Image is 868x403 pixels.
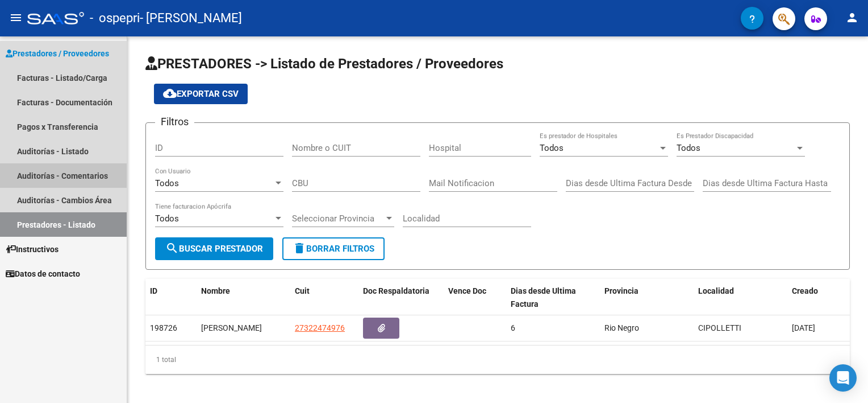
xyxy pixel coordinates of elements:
button: Exportar CSV [154,84,248,104]
span: Cuit [295,286,310,295]
datatable-header-cell: Nombre [197,279,290,316]
mat-icon: menu [9,11,23,24]
button: Borrar Filtros [282,237,385,260]
datatable-header-cell: Vence Doc [444,279,506,316]
span: 27322474976 [295,323,345,332]
datatable-header-cell: Localidad [694,279,787,316]
datatable-header-cell: Dias desde Ultima Factura [506,279,600,316]
span: Prestadores / Proveedores [6,47,109,60]
span: - ospepri [90,6,140,31]
mat-icon: search [165,241,179,255]
div: [PERSON_NAME] [201,322,286,335]
datatable-header-cell: Doc Respaldatoria [358,279,444,316]
span: Rio Negro [604,323,639,332]
mat-icon: person [845,11,859,24]
span: [DATE] [792,323,815,332]
span: Exportar CSV [163,89,239,99]
span: Vence Doc [448,286,486,295]
span: Nombre [201,286,230,295]
datatable-header-cell: Cuit [290,279,358,316]
span: Datos de contacto [6,268,80,280]
span: Seleccionar Provincia [292,213,384,224]
span: CIPOLLETTI [698,323,741,332]
span: Todos [155,213,179,224]
span: PRESTADORES -> Listado de Prestadores / Proveedores [145,56,503,72]
datatable-header-cell: Creado [787,279,850,316]
span: Todos [677,143,700,153]
button: Buscar Prestador [155,237,273,260]
datatable-header-cell: Provincia [600,279,694,316]
span: 198726 [150,323,177,332]
span: Borrar Filtros [293,244,374,254]
div: Open Intercom Messenger [829,364,857,392]
span: Instructivos [6,243,59,256]
h3: Filtros [155,114,194,130]
span: Provincia [604,286,639,295]
span: Todos [155,178,179,188]
span: Localidad [698,286,734,295]
span: 6 [511,323,515,332]
mat-icon: cloud_download [163,87,177,100]
div: 1 total [145,346,850,374]
span: - [PERSON_NAME] [140,6,242,31]
span: ID [150,286,157,295]
span: Creado [792,286,818,295]
mat-icon: delete [293,241,306,255]
span: Buscar Prestador [165,244,263,254]
span: Dias desde Ultima Factura [511,286,576,309]
span: Doc Respaldatoria [363,286,429,295]
datatable-header-cell: ID [145,279,197,316]
span: Todos [540,143,564,153]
